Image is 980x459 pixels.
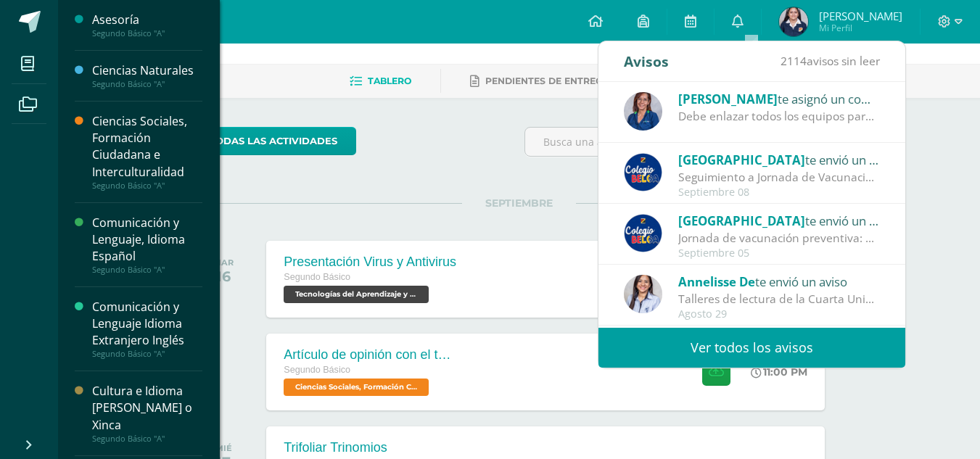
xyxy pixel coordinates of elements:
span: Tablero [368,75,411,86]
div: Debe enlazar todos los equipos para que funcione la red [678,108,880,125]
span: Segundo Básico [284,365,350,375]
div: MIÉ [215,443,232,453]
div: Comunicación y Lenguaje Idioma Extranjero Inglés [92,299,202,349]
div: Ciencias Naturales [92,62,202,79]
div: Cultura e Idioma [PERSON_NAME] o Xinca [92,383,202,433]
div: te asignó un comentario en 'Página 43' para 'Tecnologías del Aprendizaje y la Comunicación' [678,89,880,108]
div: Segundo Básico "A" [92,28,202,38]
span: [PERSON_NAME] [678,91,778,107]
div: Jornada de vacunación preventiva: Estimados Padres y Estimadas Madres de Familia: Deseándoles un ... [678,230,880,247]
a: Tablero [350,70,411,93]
a: todas las Actividades [191,127,356,155]
span: [PERSON_NAME] [819,9,902,23]
span: [GEOGRAPHIC_DATA] [678,212,805,229]
div: Artículo de opinión con el tema "Las 2 Guatemalas" [284,347,458,363]
div: Ciencias Sociales, Formación Ciudadana e Interculturalidad [92,113,202,180]
div: Avisos [624,41,669,81]
div: Talleres de lectura de la Cuarta Unidad - 2° Básico : Buen día, espero que se encuentren muy bien... [678,291,880,307]
div: 11:00 PM [751,365,807,379]
img: dc8e5749d5cc5fa670e8d5c98426d2b3.png [624,92,662,131]
span: Pendientes de entrega [485,75,609,86]
div: Segundo Básico "A" [92,434,202,444]
span: [GEOGRAPHIC_DATA] [678,152,805,168]
div: Septiembre 08 [678,186,880,199]
img: 3bf79b4433800b1eb0624b45d0a1ce29.png [779,7,808,36]
a: Ciencias Sociales, Formación Ciudadana e InterculturalidadSegundo Básico "A" [92,113,202,190]
span: avisos sin leer [781,53,880,69]
img: 919ad801bb7643f6f997765cf4083301.png [624,153,662,191]
div: Agosto 29 [678,308,880,321]
div: Segundo Básico "A" [92,265,202,275]
div: te envió un aviso [678,150,880,169]
div: Asesoría [92,12,202,28]
div: Segundo Básico "A" [92,349,202,359]
div: te envió un aviso [678,211,880,230]
div: MAR [213,257,234,268]
span: 2114 [781,53,807,69]
a: Cultura e Idioma [PERSON_NAME] o XincaSegundo Básico "A" [92,383,202,443]
a: Comunicación y Lenguaje, Idioma EspañolSegundo Básico "A" [92,215,202,275]
span: Mi Perfil [819,22,902,34]
div: te envió un aviso [678,272,880,291]
div: 16 [213,268,234,285]
a: Pendientes de entrega [470,70,609,93]
input: Busca una actividad próxima aquí... [525,128,847,156]
div: Septiembre 05 [678,247,880,260]
div: Segundo Básico "A" [92,79,202,89]
div: Segundo Básico "A" [92,181,202,191]
a: Comunicación y Lenguaje Idioma Extranjero InglésSegundo Básico "A" [92,299,202,359]
a: Ver todos los avisos [598,328,905,368]
span: Ciencias Sociales, Formación Ciudadana e Interculturalidad 'A' [284,379,429,396]
div: Presentación Virus y Antivirus [284,255,456,270]
a: Ciencias NaturalesSegundo Básico "A" [92,62,202,89]
div: Seguimiento a Jornada de Vacunación: Reciban un cordial saludo. Gracias al buen desarrollo y a la... [678,169,880,186]
span: Tecnologías del Aprendizaje y la Comunicación 'A' [284,286,429,303]
img: 856922c122c96dd4492acfa029e91394.png [624,275,662,313]
div: Comunicación y Lenguaje, Idioma Español [92,215,202,265]
div: Trifoliar Trinomios [284,440,387,455]
a: AsesoríaSegundo Básico "A" [92,12,202,38]
span: Segundo Básico [284,272,350,282]
span: SEPTIEMBRE [462,197,576,210]
span: Annelisse De [678,273,755,290]
img: 919ad801bb7643f6f997765cf4083301.png [624,214,662,252]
